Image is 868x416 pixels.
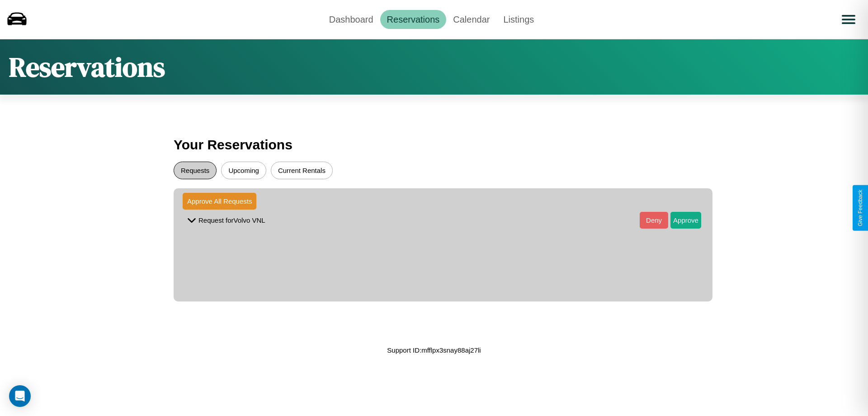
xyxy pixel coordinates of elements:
button: Requests [174,162,217,179]
button: Upcoming [221,162,266,179]
button: Approve All Requests [183,193,256,210]
h1: Reservations [9,48,165,86]
a: Dashboard [322,10,380,29]
a: Listings [496,10,541,29]
p: Request for Volvo VNL [198,214,265,226]
a: Reservations [380,10,447,29]
button: Deny [640,212,668,229]
button: Current Rentals [271,162,333,179]
div: Open Intercom Messenger [9,385,31,407]
button: Approve [670,212,701,229]
div: Give Feedback [857,190,863,226]
button: Open menu [836,7,861,32]
h3: Your Reservations [174,133,694,157]
a: Calendar [446,10,496,29]
p: Support ID: mfflpx3snay88aj27li [387,344,481,356]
